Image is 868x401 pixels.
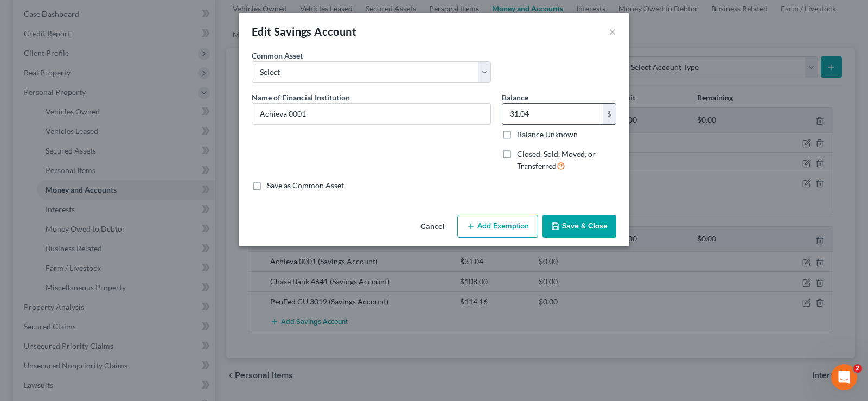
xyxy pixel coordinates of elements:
[831,364,857,390] iframe: Intercom live chat
[542,215,616,238] button: Save & Close
[252,50,303,61] label: Common Asset
[502,104,603,124] input: 0.00
[412,216,453,238] button: Cancel
[517,129,578,140] label: Balance Unknown
[502,92,528,103] label: Balance
[517,149,596,170] span: Closed, Sold, Moved, or Transferred
[457,215,538,238] button: Add Exemption
[252,24,356,39] div: Edit Savings Account
[252,104,490,124] input: Enter name...
[853,364,862,373] span: 2
[267,180,344,191] label: Save as Common Asset
[603,104,616,124] div: $
[609,25,616,38] button: ×
[252,93,350,102] span: Name of Financial Institution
